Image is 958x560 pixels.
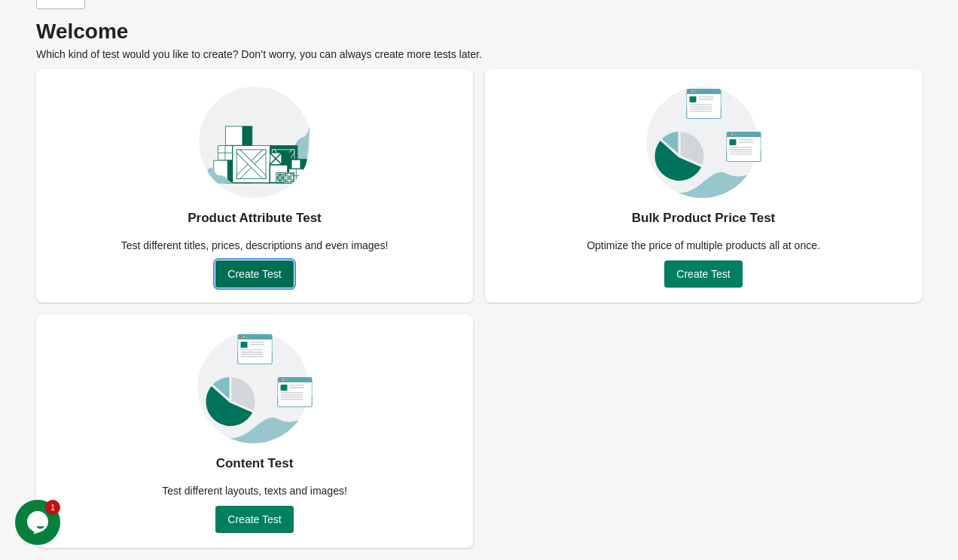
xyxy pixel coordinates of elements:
[215,260,293,288] button: Create Test
[15,500,63,545] iframe: chat widget
[153,483,356,498] div: Test different layouts, texts and images!
[676,268,730,280] span: Create Test
[227,513,281,525] span: Create Test
[664,260,742,288] button: Create Test
[632,206,776,230] div: Bulk Product Price Test
[215,506,293,533] button: Create Test
[36,24,922,39] p: Welcome
[578,238,829,253] div: Optimize the price of multiple products all at once.
[36,24,922,62] div: Which kind of test would you like to create? Don’t worry, you can always create more tests later.
[188,206,322,230] div: Product Attribute Test
[227,268,281,280] span: Create Test
[112,238,398,253] div: Test different titles, prices, descriptions and even images!
[216,452,294,476] div: Content Test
